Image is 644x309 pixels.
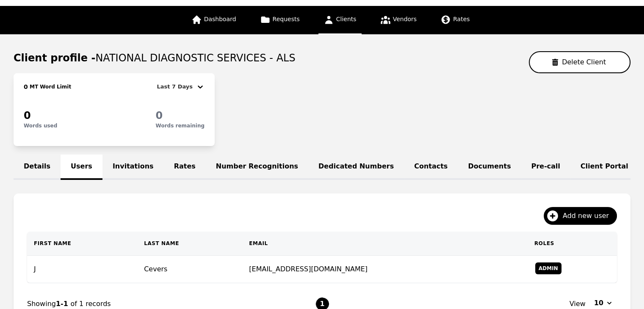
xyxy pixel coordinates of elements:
th: Last Name [137,232,242,256]
a: Client Portal [570,154,638,180]
span: Rates [453,16,470,22]
span: 1-1 [56,300,70,308]
span: Dashboard [204,16,236,22]
div: Last 7 Days [157,82,196,92]
a: Contacts [404,154,458,180]
a: Details [14,154,61,180]
td: J [27,256,137,283]
a: Rates [435,6,475,34]
button: Add new user [544,207,617,225]
p: Words used [24,122,57,129]
a: Vendors [375,6,422,34]
a: Invitations [102,154,164,180]
span: 0 [24,110,31,121]
p: Words remaining [156,122,205,129]
a: Dashboard [186,6,241,34]
span: View [569,299,586,309]
span: Clients [336,16,357,22]
a: Pre-call [521,154,570,180]
span: 0 [156,110,163,121]
td: [EMAIL_ADDRESS][DOMAIN_NAME] [242,256,528,283]
a: Clients [318,6,362,34]
span: Add new user [563,211,615,221]
span: Vendors [393,16,417,22]
th: Email [242,232,528,256]
a: Dedicated Numbers [308,154,404,180]
span: 0 [24,83,28,90]
th: First Name [27,232,137,256]
td: Cevers [137,256,242,283]
a: Number Recognitions [206,154,308,180]
th: Roles [528,232,617,256]
h2: MT Word Limit [28,83,71,90]
a: Rates [164,154,206,180]
button: Delete Client [529,51,630,73]
a: Requests [255,6,305,34]
span: NATIONAL DIAGNOSTIC SERVICES - ALS [95,52,295,64]
a: Documents [458,154,521,180]
span: 10 [594,298,603,308]
h1: Client profile - [14,51,296,65]
div: Showing of 1 records [27,299,315,309]
span: Requests [273,16,300,22]
span: Admin [535,262,561,274]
